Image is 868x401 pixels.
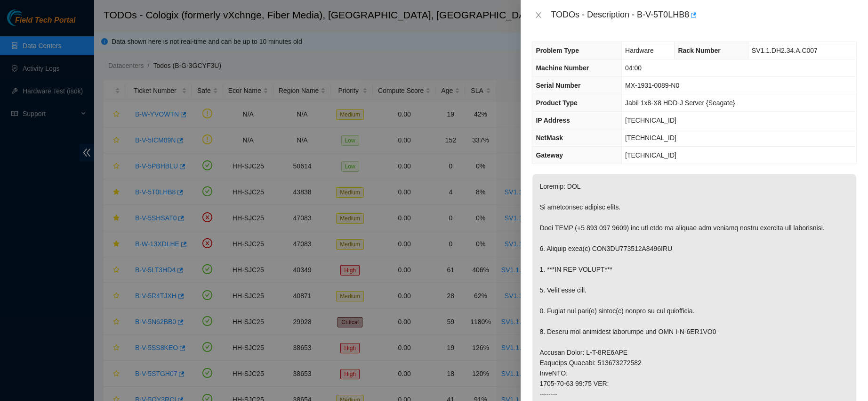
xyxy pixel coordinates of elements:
[536,99,577,107] span: Product Type
[551,8,857,23] div: TODOs - Description - B-V-5T0LHB8
[625,47,654,54] span: Hardware
[536,151,563,159] span: Gateway
[536,47,579,54] span: Problem Type
[625,64,642,72] span: 04:00
[625,82,679,89] span: MX-1931-0089-N0
[625,117,676,124] span: [TECHNICAL_ID]
[678,47,720,54] span: Rack Number
[625,151,676,159] span: [TECHNICAL_ID]
[536,134,563,142] span: NetMask
[625,99,735,107] span: Jabil 1x8-X8 HDD-J Server {Seagate}
[536,64,589,72] span: Machine Number
[536,82,580,89] span: Serial Number
[752,47,818,54] span: SV1.1.DH2.34.A.C007
[536,117,570,124] span: IP Address
[532,11,545,20] button: Close
[625,134,676,142] span: [TECHNICAL_ID]
[535,11,542,19] span: close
